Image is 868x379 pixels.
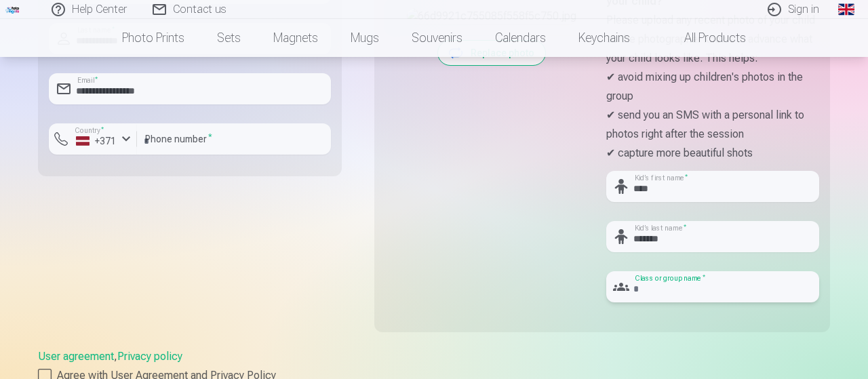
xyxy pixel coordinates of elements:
[334,19,395,57] a: Mugs
[71,125,108,136] label: Country
[5,5,20,14] img: /fa1
[117,350,182,363] a: Privacy policy
[646,19,762,57] a: All products
[562,19,646,57] a: Keychains
[606,68,819,106] p: ✔ avoid mixing up children's photos in the group
[76,134,117,148] div: +371
[38,350,114,363] a: User agreement
[395,19,479,57] a: Souvenirs
[606,144,819,163] p: ✔ capture more beautiful shots
[479,19,562,57] a: Calendars
[606,106,819,144] p: ✔ send you an SMS with a personal link to photos right after the session
[257,19,334,57] a: Magnets
[49,123,137,155] button: Country*+371
[106,19,201,57] a: Photo prints
[201,19,257,57] a: Sets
